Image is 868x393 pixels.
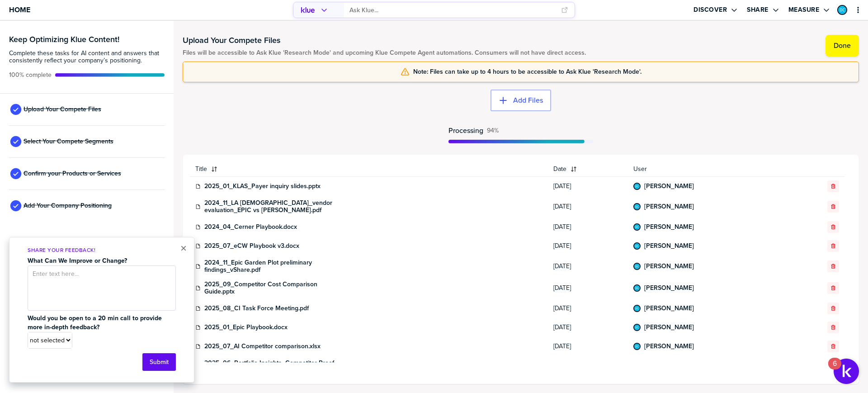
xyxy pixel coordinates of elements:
[553,324,623,331] span: [DATE]
[633,343,641,350] div: Diane Chamberlain
[553,166,566,173] span: Date
[634,224,640,230] img: aa8708b9e673df012937ac082711a9c4-sml.png
[553,284,623,292] span: [DATE]
[644,203,694,210] a: [PERSON_NAME]
[183,49,586,57] span: Files will be accessible to Ask Klue 'Research Mode' and upcoming Klue Compete Agent automations....
[553,305,623,312] span: [DATE]
[644,324,694,331] a: [PERSON_NAME]
[633,166,787,173] span: User
[204,305,309,312] a: 2025_08_CI Task Force Meeting.pdf
[834,359,859,384] button: Open Resource Center, 6 new notifications
[204,183,321,190] a: 2025_01_KLAS_Payer inquiry slides.pptx
[204,199,340,214] a: 2024_11_LA [DEMOGRAPHIC_DATA]_vendor evaluation_EPIC vs [PERSON_NAME].pdf
[634,184,640,189] img: aa8708b9e673df012937ac082711a9c4-sml.png
[644,263,694,270] a: [PERSON_NAME]
[553,223,623,231] span: [DATE]
[644,183,694,190] a: [PERSON_NAME]
[633,183,641,190] div: Diane Chamberlain
[513,96,543,105] label: Add Files
[644,242,694,250] a: [PERSON_NAME]
[413,68,642,76] span: Note: Files can take up to 4 hours to be accessible to Ask Klue 'Research Mode'.
[644,284,694,292] a: [PERSON_NAME]
[24,138,113,145] span: Select Your Compete Segments
[633,242,641,250] div: Diane Chamberlain
[195,166,207,173] span: Title
[634,306,640,311] img: aa8708b9e673df012937ac082711a9c4-sml.png
[644,223,694,231] a: [PERSON_NAME]
[204,324,288,331] a: 2025_01_Epic Playbook.docx
[553,203,623,210] span: [DATE]
[633,263,641,270] div: Diane Chamberlain
[204,281,340,295] a: 2025_09_Competitor Cost Comparison Guide.pptx
[633,223,641,231] div: Diane Chamberlain
[644,343,694,350] a: [PERSON_NAME]
[634,243,640,249] img: aa8708b9e673df012937ac082711a9c4-sml.png
[634,325,640,330] img: aa8708b9e673df012937ac082711a9c4-sml.png
[747,6,769,14] label: Share
[838,6,846,14] img: aa8708b9e673df012937ac082711a9c4-sml.png
[633,305,641,312] div: Diane Chamberlain
[204,223,297,231] a: 2024_04_Cerner Playbook.docx
[553,343,623,350] span: [DATE]
[633,284,641,292] div: Diane Chamberlain
[204,242,299,250] a: 2025_07_eCW Playbook v3.docx
[633,203,641,210] div: Diane Chamberlain
[553,242,623,250] span: [DATE]
[28,256,127,265] strong: What Can We Improve or Change?
[183,35,586,46] h1: Upload Your Compete Files
[836,4,848,16] a: Edit Profile
[634,204,640,209] img: aa8708b9e673df012937ac082711a9c4-sml.png
[204,343,321,350] a: 2025_07_AI Competitor comparison.xlsx
[634,285,640,291] img: aa8708b9e673df012937ac082711a9c4-sml.png
[693,6,727,14] label: Discover
[24,170,121,177] span: Confirm your Products or Services
[142,353,176,371] button: Submit
[9,35,165,43] h3: Keep Optimizing Klue Content!
[633,324,641,331] div: Diane Chamberlain
[24,202,112,209] span: Add Your Company Positioning
[487,127,499,134] span: Active
[28,246,176,254] p: Share Your Feedback!
[833,364,837,375] div: 6
[448,127,483,134] span: Processing
[180,243,187,254] button: Close
[9,71,52,79] span: Active
[634,264,640,269] img: aa8708b9e673df012937ac082711a9c4-sml.png
[553,263,623,270] span: [DATE]
[28,313,164,332] strong: Would you be open to a 20 min call to provide more in-depth feedback?
[9,6,30,14] span: Home
[788,6,820,14] label: Measure
[9,50,165,64] span: Complete these tasks for AI content and answers that consistently reflect your company’s position...
[634,344,640,349] img: aa8708b9e673df012937ac082711a9c4-sml.png
[644,305,694,312] a: [PERSON_NAME]
[553,183,623,190] span: [DATE]
[24,106,101,113] span: Upload Your Compete Files
[204,259,340,274] a: 2024_11_Epic Garden Plot preliminary findings_vShare.pdf
[349,3,556,18] input: Ask Klue...
[837,5,847,15] div: Diane Chamberlain
[834,41,851,50] label: Done
[204,360,340,374] a: 2025_06_Portfolio Insights_Competitor Proof Points.xlsx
